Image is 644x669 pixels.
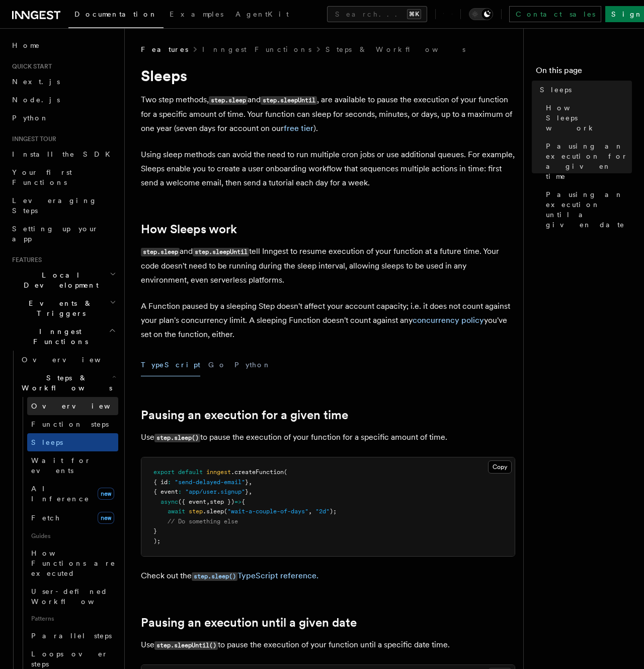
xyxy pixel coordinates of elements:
span: Features [141,44,188,54]
span: Patterns [27,611,118,627]
span: , [308,508,312,515]
span: Next.js [12,78,60,86]
button: Python [234,354,271,376]
span: , [249,488,252,495]
code: step.sleepUntil() [154,641,218,650]
code: step.sleepUntil [261,96,317,105]
a: Function steps [27,415,118,433]
span: Documentation [74,10,157,18]
span: Overview [31,402,135,410]
span: "wait-a-couple-of-days" [227,508,308,515]
p: Check out the [141,569,515,583]
span: "app/user.signup" [185,488,245,495]
span: Guides [27,528,118,544]
a: How Sleeps work [542,99,632,137]
a: Node.js [8,91,118,109]
a: Sleeps [536,81,632,99]
a: concurrency policy [413,315,484,325]
button: Steps & Workflows [18,369,118,397]
button: Local Development [8,266,118,294]
a: Next.js [8,73,118,91]
span: Your first Functions [12,168,72,186]
a: Wait for events [27,451,118,480]
code: step.sleep() [192,572,237,581]
span: { id [153,479,168,486]
a: Setting up your app [8,220,118,248]
span: new [98,488,114,500]
span: Install the SDK [12,150,116,158]
button: Inngest Functions [8,322,118,351]
span: Parallel steps [31,632,112,640]
span: Loops over steps [31,650,108,668]
a: Sleeps [27,433,118,451]
a: AI Inferencenew [27,480,118,508]
span: : [168,479,171,486]
code: step.sleepUntil [193,248,249,256]
span: Setting up your app [12,225,99,243]
span: Events & Triggers [8,298,110,318]
span: "send-delayed-email" [175,479,245,486]
span: Quick start [8,62,52,71]
span: new [98,512,114,524]
a: Python [8,109,118,127]
span: .sleep [203,508,224,515]
span: How Sleeps work [546,103,632,133]
a: Inngest Functions [202,44,311,54]
button: Search...⌘K [327,6,427,22]
code: step.sleep [209,96,248,105]
span: ( [284,469,287,476]
span: // Do something else [168,518,238,525]
button: Toggle dark mode [469,8,493,20]
a: Pausing an execution for a given time [141,408,348,422]
a: Fetchnew [27,508,118,528]
h4: On this page [536,64,632,81]
span: step }) [210,498,234,505]
span: Local Development [8,270,110,290]
span: User-defined Workflows [31,587,122,606]
span: , [206,498,210,505]
p: Use to pause the execution of your function for a specific amount of time. [141,430,515,445]
span: step [189,508,203,515]
span: await [168,508,185,515]
a: step.sleep()TypeScript reference. [192,571,318,580]
a: Pausing an execution for a given time [542,137,632,185]
a: Examples [164,3,229,27]
span: Examples [170,10,223,18]
a: User-defined Workflows [27,582,118,611]
a: Your first Functions [8,163,118,191]
span: How Functions are executed [31,549,116,577]
span: } [153,527,157,534]
span: Sleeps [31,438,63,446]
a: Steps & Workflows [326,44,465,54]
span: ( [224,508,227,515]
span: ); [330,508,337,515]
span: Overview [22,356,125,364]
span: export [153,469,175,476]
a: Overview [27,397,118,415]
span: , [249,479,252,486]
code: step.sleep() [154,434,200,442]
span: Sleeps [540,85,572,95]
span: { event [153,488,178,495]
code: step.sleep [141,248,180,256]
span: default [178,469,203,476]
span: ); [153,538,160,545]
span: Pausing an execution for a given time [546,141,632,181]
button: TypeScript [141,354,200,376]
span: Home [12,40,40,50]
a: Install the SDK [8,145,118,163]
span: ({ event [178,498,206,505]
span: Function steps [31,420,109,428]
span: AI Inference [31,485,90,503]
a: AgentKit [229,3,295,27]
a: Contact sales [509,6,601,22]
span: .createFunction [231,469,284,476]
kbd: ⌘K [407,9,421,19]
a: How Sleeps work [141,222,237,236]
span: Steps & Workflows [18,373,112,393]
h1: Sleeps [141,66,515,85]
span: Inngest tour [8,135,56,143]
a: Documentation [68,3,164,28]
a: How Functions are executed [27,544,118,582]
span: Node.js [12,96,60,104]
